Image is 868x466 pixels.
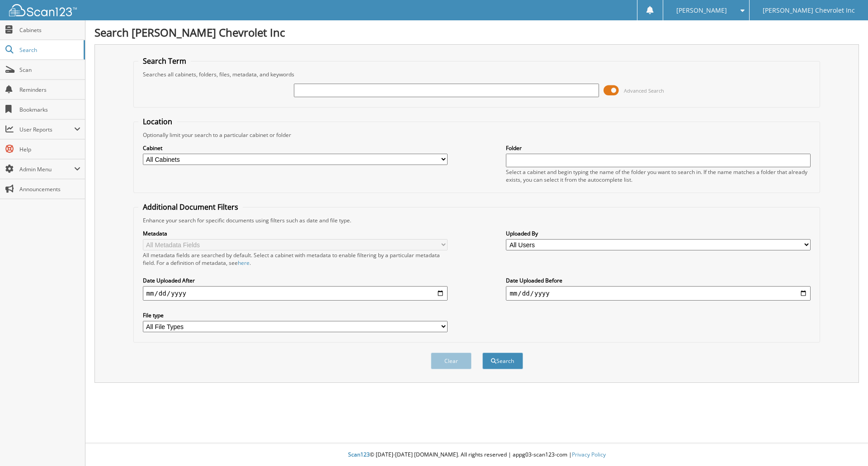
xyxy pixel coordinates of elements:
span: Scan [19,66,80,74]
span: Cabinets [19,26,80,34]
legend: Search Term [138,56,191,66]
span: Help [19,146,80,153]
span: Announcements [19,185,80,193]
h1: Search [PERSON_NAME] Chevrolet Inc [94,25,859,40]
a: Privacy Policy [572,451,606,458]
div: Optionally limit your search to a particular cabinet or folder [138,131,816,139]
div: Select a cabinet and begin typing the name of the folder you want to search in. If the name match... [506,168,811,184]
legend: Additional Document Filters [138,202,243,212]
span: Scan123 [348,451,370,458]
span: Search [19,46,79,54]
label: Uploaded By [506,230,811,237]
label: Date Uploaded Before [506,277,811,284]
button: Search [482,353,523,369]
label: Cabinet [143,144,448,152]
span: Advanced Search [624,87,664,94]
div: Searches all cabinets, folders, files, metadata, and keywords [138,71,816,78]
div: All metadata fields are searched by default. Select a cabinet with metadata to enable filtering b... [143,251,448,267]
label: Metadata [143,230,448,237]
legend: Location [138,117,177,127]
div: © [DATE]-[DATE] [DOMAIN_NAME]. All rights reserved | appg03-scan123-com | [85,444,868,466]
input: end [506,286,811,301]
span: Bookmarks [19,106,80,113]
div: Enhance your search for specific documents using filters such as date and file type. [138,217,816,224]
input: start [143,286,448,301]
iframe: Chat Widget [823,423,868,466]
label: File type [143,311,448,319]
label: Folder [506,144,811,152]
span: Admin Menu [19,165,74,173]
img: scan123-logo-white.svg [9,4,77,16]
span: User Reports [19,126,74,133]
a: here [238,259,250,267]
button: Clear [431,353,472,369]
span: Reminders [19,86,80,94]
span: [PERSON_NAME] Chevrolet Inc [763,8,855,13]
span: [PERSON_NAME] [676,8,727,13]
label: Date Uploaded After [143,277,448,284]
